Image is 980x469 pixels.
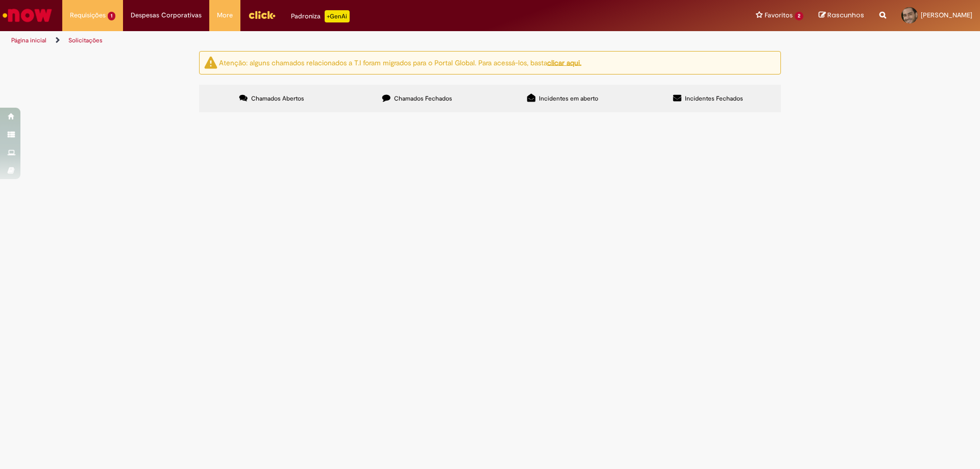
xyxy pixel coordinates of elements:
img: ServiceNow [1,5,54,26]
a: Rascunhos [819,11,864,20]
span: 2 [795,12,803,20]
span: Incidentes Fechados [685,94,743,103]
span: Chamados Abertos [251,94,304,103]
span: Requisições [70,10,106,20]
ul: Trilhas de página [8,31,646,50]
span: Despesas Corporativas [131,10,202,20]
span: Favoritos [765,10,793,20]
a: Página inicial [11,36,46,44]
p: +GenAi [325,10,350,22]
img: click_logo_yellow_360x200.png [248,7,276,22]
span: Incidentes em aberto [539,94,598,103]
span: Rascunhos [827,10,864,20]
div: Padroniza [291,10,350,22]
a: Solicitações [68,36,103,44]
a: clicar aqui. [547,58,581,67]
span: Chamados Fechados [394,94,452,103]
span: More [217,10,233,20]
span: [PERSON_NAME] [921,11,972,19]
span: 1 [108,12,115,20]
ng-bind-html: Atenção: alguns chamados relacionados a T.I foram migrados para o Portal Global. Para acessá-los,... [219,58,581,67]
